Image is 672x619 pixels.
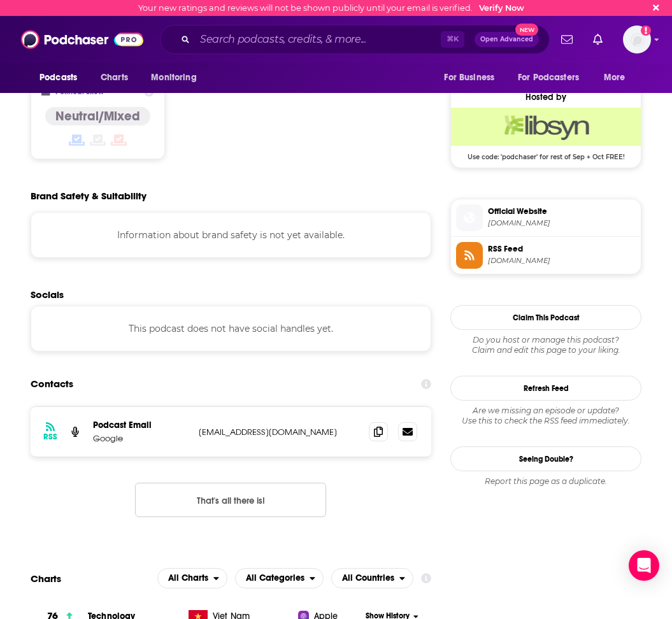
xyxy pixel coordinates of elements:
[235,568,324,588] button: open menu
[101,69,128,87] span: Charts
[199,427,359,438] p: [EMAIL_ADDRESS][DOMAIN_NAME]
[456,242,636,269] a: RSS Feed[DOMAIN_NAME]
[604,69,626,87] span: More
[31,212,431,258] div: Information about brand safety is not yet available.
[595,66,641,90] button: open menu
[641,25,651,36] svg: Email not verified
[142,66,213,90] button: open menu
[450,476,641,487] div: Report this page as a duplicate.
[93,433,189,444] p: Google
[55,108,140,124] h4: Neutral/Mixed
[450,335,641,345] span: Do you host or manage this podcast?
[246,574,304,583] span: All Categories
[488,256,636,266] span: feeds.libsyn.com
[342,574,394,583] span: All Countries
[157,568,227,588] button: open menu
[588,29,608,50] a: Show notifications dropdown
[629,550,659,581] div: Open Intercom Messenger
[510,66,597,90] button: open menu
[151,69,196,87] span: Monitoring
[451,146,641,161] span: Use code: 'podchaser' for rest of Sep + Oct FREE!
[435,66,510,90] button: open menu
[31,288,431,301] h2: Socials
[31,372,73,396] h2: Contacts
[623,25,651,53] img: User Profile
[451,108,641,146] img: Libsyn Deal: Use code: 'podchaser' for rest of Sep + Oct FREE!
[450,305,641,330] button: Claim This Podcast
[31,573,61,585] h2: Charts
[623,25,651,53] button: Show profile menu
[31,306,431,352] div: This podcast does not have social handles yet.
[43,432,57,442] h3: RSS
[195,29,441,50] input: Search podcasts, credits, & more...
[475,32,539,47] button: Open AdvancedNew
[235,568,324,588] h2: Categories
[451,92,641,103] div: Hosted by
[93,420,189,430] p: Podcast Email
[39,69,77,87] span: Podcasts
[480,36,533,43] span: Open Advanced
[168,574,208,583] span: All Charts
[331,568,413,588] h2: Countries
[515,24,538,36] span: New
[450,335,641,355] div: Claim and edit this page to your liking.
[456,204,636,231] a: Official Website[DOMAIN_NAME]
[441,31,464,48] span: ⌘ K
[623,25,651,53] span: Logged in as charlottestone
[518,69,579,87] span: For Podcasters
[31,190,147,202] h2: Brand Safety & Suitability
[488,206,636,217] span: Official Website
[479,3,524,13] a: Verify Now
[157,568,227,588] h2: Platforms
[31,66,94,90] button: open menu
[488,218,636,228] span: sites.libsyn.com
[450,446,641,471] a: Seeing Double?
[451,108,641,160] a: Libsyn Deal: Use code: 'podchaser' for rest of Sep + Oct FREE!
[135,483,326,517] button: Nothing here.
[444,69,494,87] span: For Business
[21,27,143,52] img: Podchaser - Follow, Share and Rate Podcasts
[450,406,641,426] div: Are we missing an episode or update? Use this to check the RSS feed immediately.
[450,376,641,401] button: Refresh Feed
[138,3,524,13] div: Your new ratings and reviews will not be shown publicly until your email is verified.
[556,29,578,50] a: Show notifications dropdown
[488,243,636,255] span: RSS Feed
[92,66,136,90] a: Charts
[160,25,550,54] div: Search podcasts, credits, & more...
[331,568,413,588] button: open menu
